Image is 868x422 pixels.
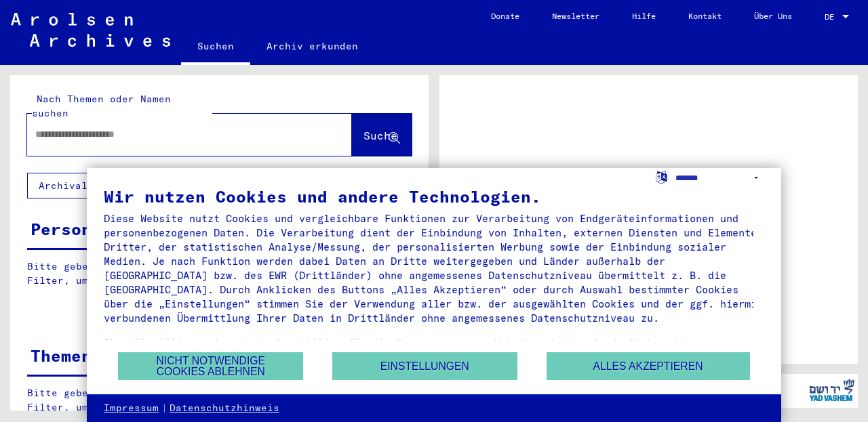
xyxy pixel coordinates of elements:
select: Sprache auswählen [675,168,764,188]
a: Datenschutzhinweis [170,402,279,415]
a: Archiv erkunden [250,30,374,62]
button: Alles akzeptieren [547,352,750,380]
mat-label: Nach Themen oder Namen suchen [32,93,171,119]
a: Impressum [104,402,159,415]
button: Einstellungen [332,352,517,380]
a: Suchen [181,30,250,65]
span: Suche [363,129,397,142]
label: Sprache auswählen [654,170,669,183]
img: Arolsen_neg.svg [11,13,170,47]
div: Themen [31,343,92,368]
button: Suche [352,114,412,156]
div: Personen [31,217,112,241]
img: yv_logo.png [806,373,857,407]
span: DE [825,12,840,22]
div: Diese Website nutzt Cookies und vergleichbare Funktionen zur Verarbeitung von Endgeräteinformatio... [104,211,764,325]
div: Wir nutzen Cookies und andere Technologien. [104,188,764,205]
button: Archival tree units [27,173,171,198]
button: Nicht notwendige Cookies ablehnen [118,352,303,380]
p: Bitte geben Sie einen Suchbegriff ein oder nutzen Sie die Filter, um Suchertreffer zu erhalten. [27,259,411,288]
